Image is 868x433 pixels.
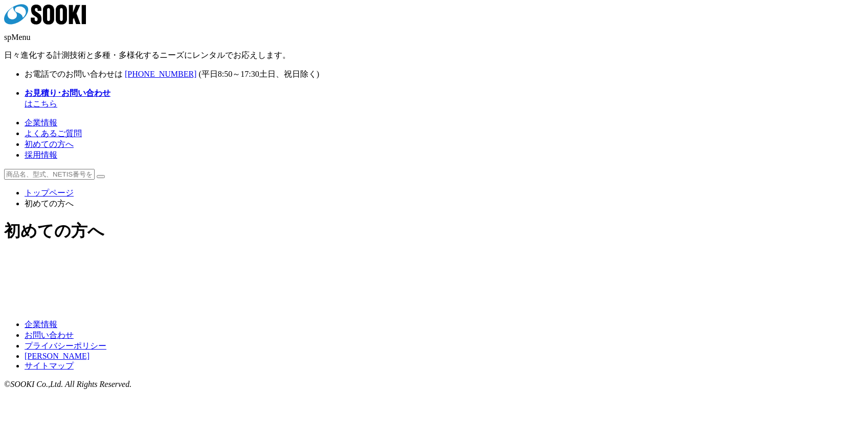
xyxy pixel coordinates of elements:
li: 初めての方へ [25,199,864,209]
a: プライバシーポリシー [25,341,106,350]
a: 企業情報 [25,320,57,329]
h1: 初めての方へ [4,220,864,243]
a: よくあるご質問 [25,129,82,138]
a: サイトマップ [25,361,74,370]
address: ©SOOKI Co.,Ltd. All Rights Reserved. [4,380,864,389]
a: お問い合わせ [25,331,74,339]
a: お見積り･お問い合わせはこちら [25,89,110,108]
strong: お見積り･お問い合わせ [25,89,110,97]
a: [PHONE_NUMBER] [125,70,196,78]
p: 日々進化する計測技術と多種・多様化するニーズにレンタルでお応えします。 [4,50,864,61]
a: 企業情報 [25,118,57,127]
span: spMenu [4,33,31,41]
span: 8:50 [218,70,232,78]
a: トップページ [25,188,74,197]
span: 17:30 [240,70,259,78]
span: お電話でのお問い合わせは [25,70,123,78]
a: 初めての方へ [25,140,74,148]
input: 商品名、型式、NETIS番号を入力してください [4,169,95,180]
a: 採用情報 [25,150,57,159]
span: はこちら [25,89,110,108]
a: [PERSON_NAME] [25,352,90,360]
span: (平日 ～ 土日、祝日除く) [198,70,319,78]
